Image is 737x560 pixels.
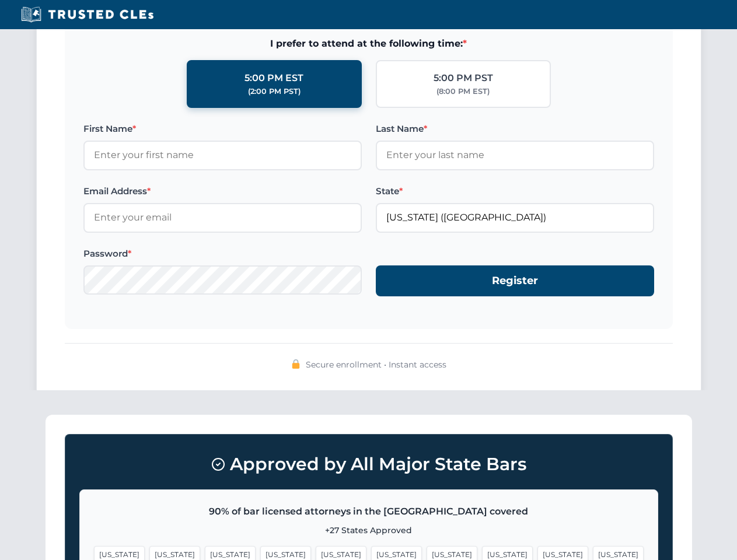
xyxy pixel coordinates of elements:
[94,504,644,519] p: 90% of bar licensed attorneys in the [GEOGRAPHIC_DATA] covered
[83,184,362,198] label: Email Address
[436,86,490,97] div: (8:00 PM EST)
[376,184,654,198] label: State
[306,358,446,371] span: Secure enrollment • Instant access
[376,203,654,232] input: Florida (FL)
[376,265,654,296] button: Register
[83,36,654,51] span: I prefer to attend at the following time:
[244,71,303,86] div: 5:00 PM EST
[18,6,157,23] img: Trusted CLEs
[79,449,658,480] h3: Approved by All Major State Bars
[83,141,362,170] input: Enter your first name
[291,359,301,369] img: 🔒
[83,247,362,261] label: Password
[434,71,493,86] div: 5:00 PM PST
[376,122,654,136] label: Last Name
[83,122,362,136] label: First Name
[83,203,362,232] input: Enter your email
[248,86,301,97] div: (2:00 PM PST)
[376,141,654,170] input: Enter your last name
[94,524,644,537] p: +27 States Approved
